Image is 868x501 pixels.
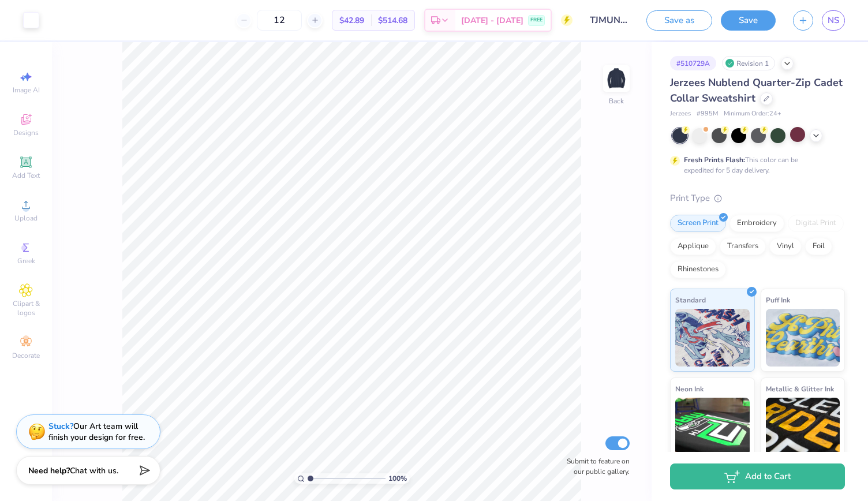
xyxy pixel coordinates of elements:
[670,215,726,232] div: Screen Print
[13,85,40,95] span: Image AI
[729,215,784,232] div: Embroidery
[560,456,630,477] label: Submit to feature on our public gallery.
[670,109,691,119] span: Jerzees
[378,14,407,27] span: $514.68
[766,294,790,306] span: Puff Ink
[724,109,781,119] span: Minimum Order: 24 +
[461,14,523,27] span: [DATE] - [DATE]
[646,10,712,31] button: Save as
[339,14,364,27] span: $42.89
[788,215,844,232] div: Digital Print
[766,383,834,395] span: Metallic & Glitter Ink
[675,398,750,455] img: Neon Ink
[670,56,716,70] div: # 510729A
[605,67,628,90] img: Back
[670,463,845,489] button: Add to Cart
[828,14,839,27] span: NS
[670,261,726,278] div: Rhinestones
[670,192,845,205] div: Print Type
[17,256,35,266] span: Greek
[257,10,302,31] input: – –
[769,238,802,255] div: Vinyl
[28,465,70,476] strong: Need help?
[530,16,542,24] span: FREE
[12,171,40,180] span: Add Text
[766,398,840,455] img: Metallic & Glitter Ink
[670,76,843,105] span: Jerzees Nublend Quarter-Zip Cadet Collar Sweatshirt
[48,421,145,443] div: Our Art team will finish your design for free.
[388,473,407,484] span: 100 %
[721,10,776,31] button: Save
[675,309,750,367] img: Standard
[670,238,716,255] div: Applique
[766,309,840,367] img: Puff Ink
[609,96,624,106] div: Back
[12,351,40,360] span: Decorate
[722,56,775,70] div: Revision 1
[675,383,704,395] span: Neon Ink
[14,214,38,223] span: Upload
[581,9,638,32] input: Untitled Design
[822,10,845,31] a: NS
[13,128,39,137] span: Designs
[70,465,118,476] span: Chat with us.
[675,294,706,306] span: Standard
[720,238,766,255] div: Transfers
[6,299,46,317] span: Clipart & logos
[48,421,73,432] strong: Stuck?
[684,155,826,175] div: This color can be expedited for 5 day delivery.
[697,109,718,119] span: # 995M
[684,155,745,164] strong: Fresh Prints Flash:
[805,238,832,255] div: Foil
